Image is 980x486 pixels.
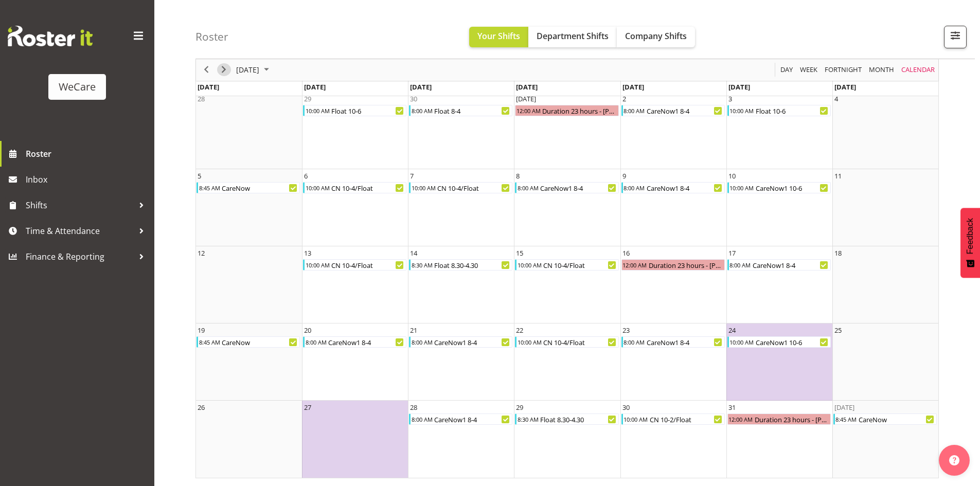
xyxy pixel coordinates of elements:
[728,325,736,335] div: 24
[411,414,433,424] div: 8:00 AM
[832,401,938,478] td: Saturday, November 1, 2025
[305,260,330,270] div: 10:00 AM
[217,64,231,77] button: Next
[649,414,724,424] div: CN 10-2/Float
[198,94,205,104] div: 28
[196,169,302,246] td: Sunday, October 5, 2025
[305,105,330,116] div: 10:00 AM
[868,64,895,77] span: Month
[411,105,433,116] div: 8:00 AM
[726,401,832,478] td: Friday, October 31, 2025
[834,82,856,92] span: [DATE]
[621,182,725,193] div: CareNow1 8-4 Begin From Thursday, October 9, 2025 at 8:00:00 AM GMT+13:00 Ends At Thursday, Octob...
[196,246,302,323] td: Sunday, October 12, 2025
[515,259,618,271] div: CN 10-4/Float Begin From Wednesday, October 15, 2025 at 10:00:00 AM GMT+13:00 Ends At Wednesday, ...
[620,169,726,246] td: Thursday, October 9, 2025
[26,172,149,187] span: Inbox
[528,27,617,47] button: Department Shifts
[622,260,648,270] div: 12:00 AM
[537,30,609,42] span: Department Shifts
[646,337,724,347] div: CareNow1 8-4
[304,82,326,92] span: [DATE]
[304,94,311,104] div: 29
[542,337,618,347] div: CN 10-4/Float
[755,105,830,116] div: Float 10-6
[433,414,512,424] div: CareNow1 8-4
[620,92,726,169] td: Thursday, October 2, 2025
[648,260,724,270] div: Duration 23 hours - [PERSON_NAME]
[410,94,417,104] div: 30
[728,402,736,412] div: 31
[436,183,512,193] div: CN 10-4/Float
[728,414,754,424] div: 12:00 AM
[200,64,213,77] button: Previous
[516,414,539,424] div: 8:30 AM
[823,64,864,77] button: Fortnight
[26,197,134,213] span: Shifts
[408,246,514,323] td: Tuesday, October 14, 2025
[304,402,311,412] div: 27
[625,30,687,42] span: Company Shifts
[305,183,330,193] div: 10:00 AM
[195,31,228,43] h4: Roster
[433,260,512,270] div: Float 8.30-4.30
[515,413,618,425] div: Float 8.30-4.30 Begin From Wednesday, October 29, 2025 at 8:30:00 AM GMT+13:00 Ends At Wednesday,...
[514,323,620,401] td: Wednesday, October 22, 2025
[303,259,406,271] div: CN 10-4/Float Begin From Monday, October 13, 2025 at 10:00:00 AM GMT+13:00 Ends At Monday, Octobe...
[779,64,795,77] button: Timeline Day
[755,337,830,347] div: CareNow1 10-6
[949,455,959,465] img: help-xxl-2.png
[26,249,134,264] span: Finance & Reporting
[728,82,750,92] span: [DATE]
[944,26,967,48] button: Filter Shifts
[729,260,752,270] div: 8:00 AM
[198,82,219,92] span: [DATE]
[516,183,539,193] div: 8:00 AM
[8,26,93,46] img: Rosterit website logo
[729,337,755,347] div: 10:00 AM
[408,323,514,401] td: Tuesday, October 21, 2025
[539,183,618,193] div: CareNow1 8-4
[799,64,818,77] span: Week
[215,59,233,81] div: next period
[798,64,819,77] button: Timeline Week
[409,413,512,425] div: CareNow1 8-4 Begin From Tuesday, October 28, 2025 at 8:00:00 AM GMT+13:00 Ends At Tuesday, Octobe...
[303,105,406,116] div: Float 10-6 Begin From Monday, September 29, 2025 at 10:00:00 AM GMT+13:00 Ends At Monday, Septemb...
[198,248,205,258] div: 12
[514,246,620,323] td: Wednesday, October 15, 2025
[196,401,302,478] td: Sunday, October 26, 2025
[198,59,215,81] div: previous period
[303,336,406,348] div: CareNow1 8-4 Begin From Monday, October 20, 2025 at 8:00:00 AM GMT+13:00 Ends At Monday, October ...
[834,94,838,104] div: 4
[26,223,134,239] span: Time & Attendance
[408,401,514,478] td: Tuesday, October 28, 2025
[621,259,725,271] div: Duration 23 hours - Ashley Mendoza Begin From Thursday, October 16, 2025 at 12:00:00 AM GMT+13:00...
[477,30,520,42] span: Your Shifts
[727,336,831,348] div: CareNow1 10-6 Begin From Friday, October 24, 2025 at 10:00:00 AM GMT+13:00 Ends At Friday, Octobe...
[623,105,646,116] div: 8:00 AM
[832,246,938,323] td: Saturday, October 18, 2025
[515,336,618,348] div: CN 10-4/Float Begin From Wednesday, October 22, 2025 at 10:00:00 AM GMT+13:00 Ends At Wednesday, ...
[754,414,830,424] div: Duration 23 hours - [PERSON_NAME]
[411,260,433,270] div: 8:30 AM
[727,105,831,116] div: Float 10-6 Begin From Friday, October 3, 2025 at 10:00:00 AM GMT+13:00 Ends At Friday, October 3,...
[622,402,630,412] div: 30
[516,248,523,258] div: 15
[516,94,536,104] div: [DATE]
[330,105,406,116] div: Float 10-6
[198,183,221,193] div: 8:45 AM
[755,183,830,193] div: CareNow1 10-6
[833,413,937,425] div: CareNow Begin From Saturday, November 1, 2025 at 8:45:00 AM GMT+13:00 Ends At Saturday, November ...
[302,92,408,169] td: Monday, September 29, 2025
[514,401,620,478] td: Wednesday, October 29, 2025
[302,323,408,401] td: Monday, October 20, 2025
[514,92,620,169] td: Wednesday, October 1, 2025
[59,79,96,95] div: WeCare
[515,182,618,193] div: CareNow1 8-4 Begin From Wednesday, October 8, 2025 at 8:00:00 AM GMT+13:00 Ends At Wednesday, Oct...
[410,171,414,181] div: 7
[304,325,311,335] div: 20
[330,260,406,270] div: CN 10-4/Float
[302,401,408,478] td: Monday, October 27, 2025
[900,64,936,77] span: calendar
[304,248,311,258] div: 13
